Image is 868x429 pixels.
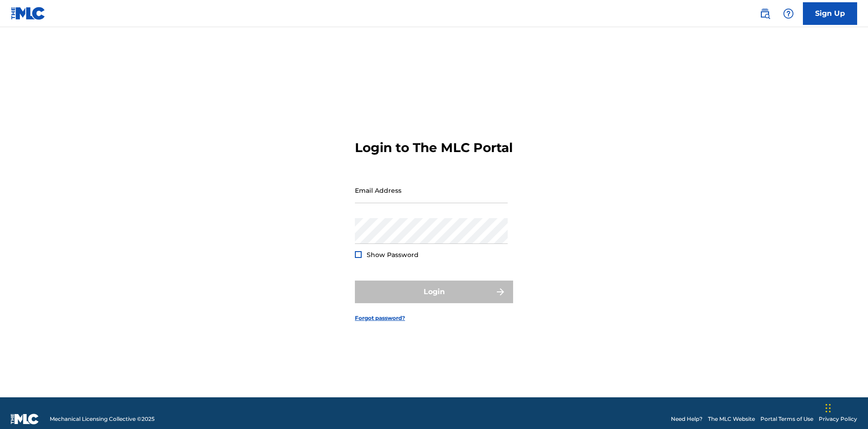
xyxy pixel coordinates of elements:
[11,414,39,424] img: logo
[760,415,813,423] a: Portal Terms of Use
[823,386,868,429] iframe: Chat Widget
[708,415,755,423] a: The MLC Website
[367,251,419,259] span: Show Password
[756,5,774,23] a: Public Search
[671,415,703,423] a: Need Help?
[355,314,405,322] a: Forgot password?
[50,415,155,423] span: Mechanical Licensing Collective © 2025
[355,140,513,156] h3: Login to The MLC Portal
[759,8,770,19] img: search
[783,8,794,19] img: help
[11,7,46,20] img: MLC Logo
[803,2,857,25] a: Sign Up
[779,5,797,23] div: Help
[826,395,831,422] div: Drag
[819,415,857,423] a: Privacy Policy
